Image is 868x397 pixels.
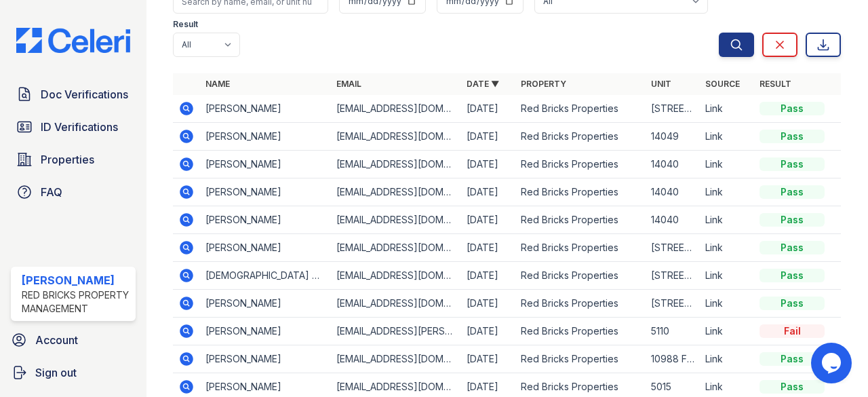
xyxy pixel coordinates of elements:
td: Link [700,290,754,318]
span: Properties [41,151,94,168]
td: Link [700,234,754,262]
td: 14040 [646,206,700,234]
td: [STREET_ADDRESS][PERSON_NAME] [646,95,700,123]
a: Date ▼ [467,79,499,89]
td: [PERSON_NAME] [200,318,330,345]
td: [STREET_ADDRESS] [646,234,700,262]
td: Link [700,123,754,151]
td: Link [700,95,754,123]
td: Red Bricks Properties [515,345,646,373]
td: 10988 Flyreel Pl [646,345,700,373]
td: [EMAIL_ADDRESS][DOMAIN_NAME] [331,95,461,123]
td: [DATE] [461,234,515,262]
td: [PERSON_NAME] [200,345,330,373]
a: FAQ [11,178,136,206]
td: 14040 [646,178,700,206]
td: [EMAIL_ADDRESS][DOMAIN_NAME] [331,123,461,151]
label: Result [173,19,198,30]
td: Red Bricks Properties [515,95,646,123]
div: Pass [759,213,825,227]
a: Source [705,79,740,89]
td: [DATE] [461,95,515,123]
div: Pass [759,102,825,115]
a: Name [205,79,230,89]
div: Pass [759,241,825,254]
td: Link [700,151,754,178]
div: [PERSON_NAME] [22,272,130,288]
td: Link [700,178,754,206]
td: [PERSON_NAME] [200,234,330,262]
td: [STREET_ADDRESS] [646,262,700,290]
div: Fail [759,324,825,338]
td: [PERSON_NAME] [200,206,330,234]
td: [DATE] [461,318,515,345]
span: ID Verifications [41,119,118,135]
td: [DATE] [461,151,515,178]
td: Link [700,262,754,290]
div: Pass [759,297,825,310]
td: [PERSON_NAME] [200,123,330,151]
a: Result [759,79,791,89]
td: [DEMOGRAPHIC_DATA] Thatch [200,262,330,290]
td: Red Bricks Properties [515,262,646,290]
td: [EMAIL_ADDRESS][PERSON_NAME][DOMAIN_NAME] [331,318,461,345]
span: Sign out [35,364,77,381]
div: Pass [759,380,825,394]
div: Pass [759,130,825,143]
td: [EMAIL_ADDRESS][DOMAIN_NAME] [331,178,461,206]
td: [DATE] [461,262,515,290]
td: [EMAIL_ADDRESS][DOMAIN_NAME] [331,262,461,290]
td: [EMAIL_ADDRESS][DOMAIN_NAME] [331,206,461,234]
iframe: chat widget [811,343,854,383]
a: Doc Verifications [11,81,136,108]
td: 14049 [646,123,700,151]
td: 14040 [646,151,700,178]
div: Pass [759,185,825,199]
td: Link [700,318,754,345]
td: Red Bricks Properties [515,151,646,178]
td: [DATE] [461,345,515,373]
td: Red Bricks Properties [515,318,646,345]
td: [EMAIL_ADDRESS][DOMAIN_NAME] [331,290,461,318]
a: Account [5,326,141,354]
td: [EMAIL_ADDRESS][DOMAIN_NAME] [331,345,461,373]
span: Account [35,332,78,348]
img: CE_Logo_Blue-a8612792a0a2168367f1c8372b55b34899dd931a85d93a1a3d3e32e68fde9ad4.png [5,28,141,54]
td: Red Bricks Properties [515,178,646,206]
td: [STREET_ADDRESS][PERSON_NAME][PERSON_NAME] [646,290,700,318]
td: [DATE] [461,123,515,151]
td: [PERSON_NAME] [200,290,330,318]
td: [DATE] [461,206,515,234]
td: 5110 [646,318,700,345]
td: Red Bricks Properties [515,234,646,262]
a: Property [521,79,566,89]
span: FAQ [41,184,62,200]
div: Pass [759,269,825,282]
div: Pass [759,352,825,366]
td: [EMAIL_ADDRESS][DOMAIN_NAME] [331,151,461,178]
div: Red Bricks Property Management [22,288,130,316]
td: [EMAIL_ADDRESS][DOMAIN_NAME] [331,234,461,262]
a: Properties [11,146,136,173]
td: [DATE] [461,290,515,318]
td: [PERSON_NAME] [200,178,330,206]
td: Red Bricks Properties [515,123,646,151]
a: Sign out [5,359,141,386]
td: [PERSON_NAME] [200,95,330,123]
td: [DATE] [461,178,515,206]
span: Doc Verifications [41,86,128,102]
td: [PERSON_NAME] [200,151,330,178]
a: ID Verifications [11,113,136,140]
div: Pass [759,157,825,171]
td: Red Bricks Properties [515,290,646,318]
td: Link [700,206,754,234]
a: Unit [651,79,671,89]
td: Link [700,345,754,373]
td: Red Bricks Properties [515,206,646,234]
a: Email [336,79,361,89]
